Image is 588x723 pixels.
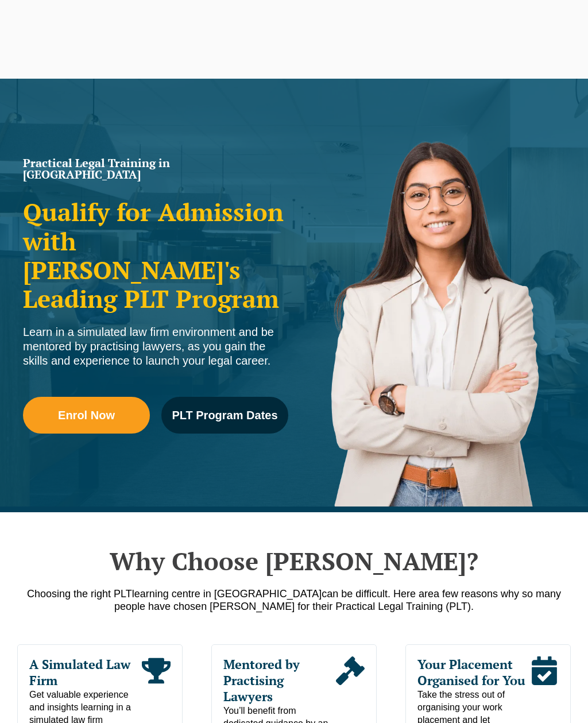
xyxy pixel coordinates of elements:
[417,656,530,689] span: Your Placement Organised for You
[172,409,277,421] span: PLT Program Dates
[17,587,571,613] p: a few reasons why so many people have chosen [PERSON_NAME] for their Practical Legal Training (PLT).
[29,656,142,689] span: A Simulated Law Firm
[223,656,336,705] span: Mentored by Practising Lawyers
[58,409,115,421] span: Enrol Now
[23,198,288,314] h2: Qualify for Admission with [PERSON_NAME]'s Leading PLT Program
[322,588,434,600] span: can be difficult. Here are
[23,325,288,368] div: Learn in a simulated law firm environment and be mentored by practising lawyers, as you gain the ...
[27,588,132,600] span: Choosing the right PLT
[17,547,571,575] h2: Why Choose [PERSON_NAME]?
[132,588,322,600] span: learning centre in [GEOGRAPHIC_DATA]
[161,397,288,434] a: PLT Program Dates
[23,157,288,180] h1: Practical Legal Training in [GEOGRAPHIC_DATA]
[23,397,150,434] a: Enrol Now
